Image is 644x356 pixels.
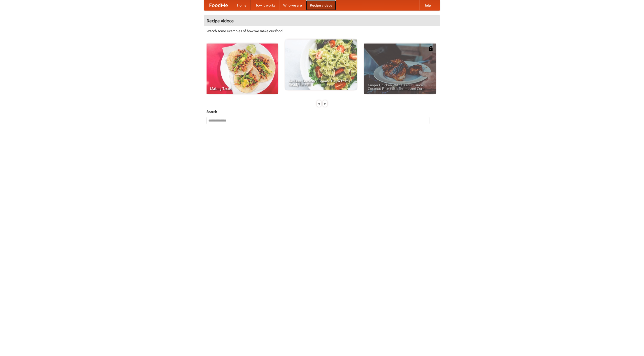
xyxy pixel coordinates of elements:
a: Making Tacos [207,44,278,94]
h4: Recipe videos [204,16,440,26]
div: » [323,100,327,107]
a: Who we are [279,0,306,10]
div: « [317,100,321,107]
a: An Easy, Summery Tomato Pasta That's Ready for Fall [285,39,357,90]
h5: Search [207,109,437,114]
a: FoodMe [204,0,233,10]
p: Watch some examples of how we make our food! [207,28,437,33]
img: 483408.png [428,46,433,51]
a: How it works [251,0,279,10]
span: An Easy, Summery Tomato Pasta That's Ready for Fall [289,79,353,86]
a: Home [233,0,251,10]
span: Making Tacos [210,87,274,90]
a: Recipe videos [306,0,336,10]
a: Help [419,0,435,10]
